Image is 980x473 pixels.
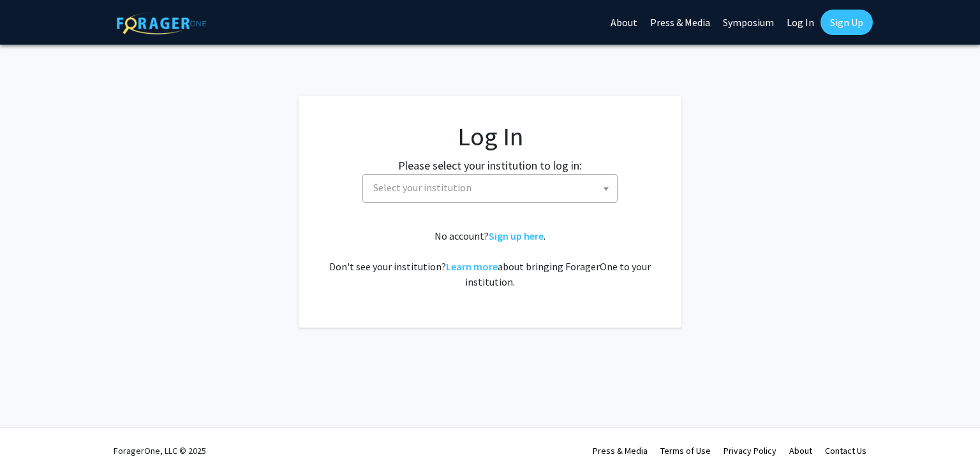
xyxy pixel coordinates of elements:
a: Sign Up [820,10,873,35]
a: Press & Media [593,445,648,456]
span: Select your institution [373,181,471,194]
div: ForagerOne, LLC © 2025 [114,428,206,473]
a: About [789,445,812,456]
span: Select your institution [362,174,618,203]
h1: Log In [324,121,656,152]
a: Contact Us [825,445,866,456]
a: Terms of Use [660,445,711,456]
label: Please select your institution to log in: [398,157,582,174]
a: Sign up here [489,229,544,242]
div: No account? . Don't see your institution? about bringing ForagerOne to your institution. [324,228,656,289]
img: ForagerOne Logo [117,12,206,34]
a: Privacy Policy [724,445,776,456]
a: Learn more about bringing ForagerOne to your institution [446,260,498,273]
span: Select your institution [368,175,617,201]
